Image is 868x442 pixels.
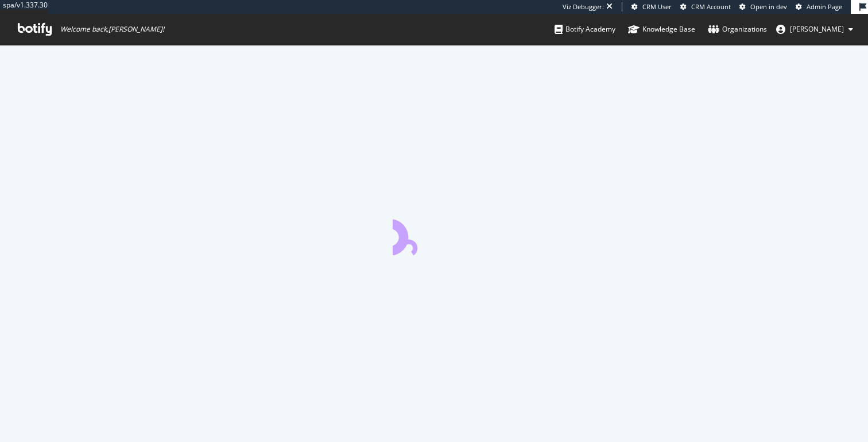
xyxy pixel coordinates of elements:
a: Organizations [708,14,767,45]
div: Organizations [708,24,767,35]
a: CRM Account [680,2,731,11]
div: Viz Debugger: [563,2,604,11]
a: Open in dev [739,2,787,11]
span: Thomas Grange [790,24,844,34]
a: CRM User [631,2,672,11]
a: Botify Academy [555,14,615,45]
span: CRM Account [691,2,731,11]
div: Botify Academy [555,24,615,35]
button: [PERSON_NAME] [767,20,862,39]
div: animation [393,214,475,255]
span: Open in dev [750,2,787,11]
span: CRM User [642,2,672,11]
span: Admin Page [807,2,842,11]
div: Knowledge Base [628,24,695,35]
a: Admin Page [796,2,842,11]
span: Welcome back, [PERSON_NAME] ! [60,25,164,34]
a: Knowledge Base [628,14,695,45]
